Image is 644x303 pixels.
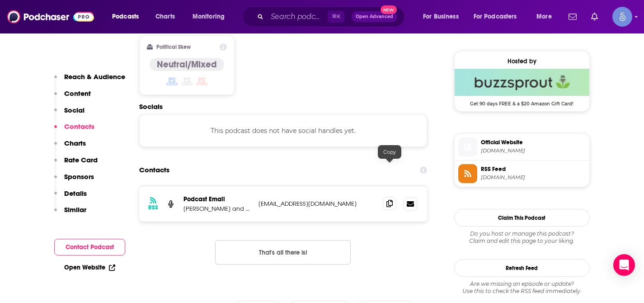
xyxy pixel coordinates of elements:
img: Buzzsprout Deal: Get 90 days FREE & a $20 Amazon Gift Card! [455,69,589,96]
h2: Contacts [139,161,169,179]
button: open menu [186,9,236,24]
p: Contacts [64,122,94,131]
span: wellthatfuckedmeup.buzzsprout.com [481,147,586,154]
p: Reach & Audience [64,72,125,81]
img: Podchaser - Follow, Share and Rate Podcasts [7,8,94,25]
div: Hosted by [455,57,589,65]
div: Open Intercom Messenger [613,254,635,276]
span: More [536,10,552,23]
button: Sponsors [54,172,94,189]
div: Search podcasts, credits, & more... [251,6,414,27]
button: open menu [106,9,150,24]
span: Podcasts [112,10,139,23]
button: open menu [417,9,470,24]
p: Rate Card [64,156,98,164]
div: Claim and edit this page to your liking. [454,230,590,245]
button: Details [54,189,87,206]
a: Show notifications dropdown [565,9,580,24]
a: Open Website [64,264,115,271]
p: Similar [64,205,86,214]
p: Podcast Email [183,195,251,203]
span: feeds.buzzsprout.com [481,174,586,181]
span: For Podcasters [474,10,517,23]
p: Sponsors [64,172,94,181]
span: New [381,5,397,14]
a: Charts [150,9,180,24]
p: Social [64,106,85,114]
button: Show profile menu [612,7,632,27]
h3: RSS [148,204,158,211]
div: This podcast does not have social handles yet. [139,114,428,147]
span: Do you host or manage this podcast? [454,230,590,237]
button: Reach & Audience [54,72,125,89]
span: Charts [155,10,175,23]
p: Content [64,89,91,98]
button: Open AdvancedNew [352,11,397,22]
a: Buzzsprout Deal: Get 90 days FREE & a $20 Amazon Gift Card! [455,69,589,106]
button: Refresh Feed [454,259,590,277]
img: User Profile [612,7,632,27]
input: Search podcasts, credits, & more... [267,9,328,24]
button: open menu [530,9,563,24]
a: RSS Feed[DOMAIN_NAME] [458,164,586,183]
div: Copy [378,145,401,159]
button: Claim This Podcast [454,209,590,227]
span: Open Advanced [356,14,393,19]
p: Charts [64,139,86,147]
button: open menu [468,9,530,24]
h2: Socials [139,102,428,111]
a: Official Website[DOMAIN_NAME] [458,137,586,156]
p: [EMAIL_ADDRESS][DOMAIN_NAME] [259,200,376,208]
span: Logged in as Spiral5-G1 [612,7,632,27]
button: Rate Card [54,156,98,172]
button: Charts [54,139,86,156]
p: [PERSON_NAME] and [PERSON_NAME] [183,205,251,213]
h4: Neutral/Mixed [157,59,217,70]
button: Content [54,89,91,106]
span: Get 90 days FREE & a $20 Amazon Gift Card! [455,96,589,107]
button: Contact Podcast [54,239,125,256]
span: Official Website [481,138,586,147]
button: Nothing here. [215,240,351,265]
button: Similar [54,205,86,222]
button: Contacts [54,122,94,139]
h2: Political Skew [156,44,191,50]
a: Show notifications dropdown [588,9,602,24]
span: For Business [423,10,459,23]
button: Social [54,106,85,123]
div: Are we missing an episode or update? Use this to check the RSS feed immediately. [454,280,590,295]
p: Details [64,189,87,198]
span: ⌘ K [328,11,344,23]
span: RSS Feed [481,165,586,173]
span: Monitoring [193,10,225,23]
